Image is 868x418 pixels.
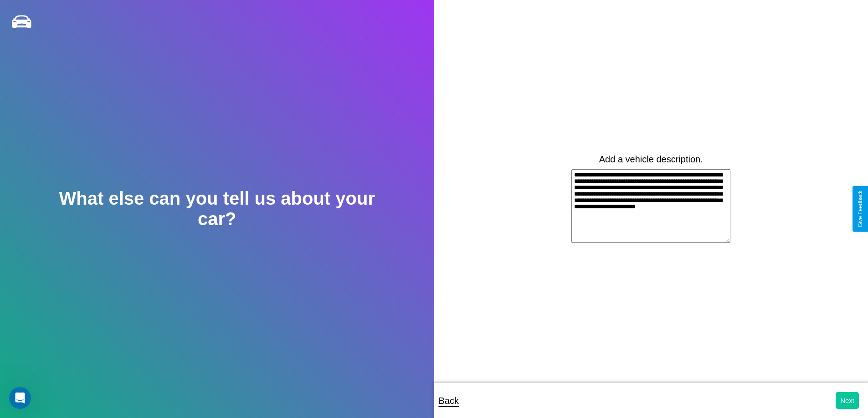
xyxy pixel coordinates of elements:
[439,393,459,409] p: Back
[43,188,390,229] h2: What else can you tell us about your car?
[9,387,31,409] iframe: Intercom live chat
[836,392,859,409] button: Next
[599,154,703,165] label: Add a vehicle description.
[857,191,863,227] div: Give Feedback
